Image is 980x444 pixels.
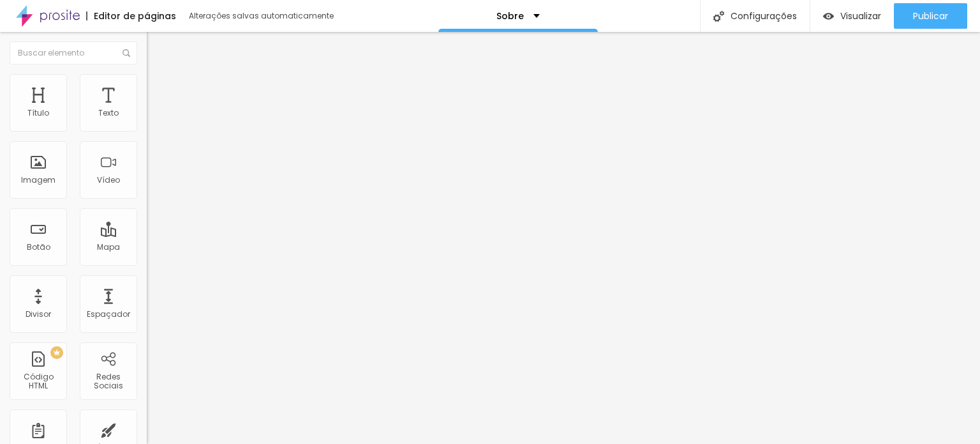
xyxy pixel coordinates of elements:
input: Buscar elemento [10,42,137,65]
font: Editor de páginas [94,10,176,22]
button: Publicar [894,3,967,29]
font: Sobre [496,10,524,22]
font: Vídeo [97,174,120,185]
font: Publicar [913,10,948,22]
iframe: Editor [147,32,980,444]
img: view-1.svg [823,11,834,22]
font: Divisor [26,309,51,319]
font: Texto [98,107,119,118]
font: Configurações [731,10,797,22]
font: Espaçador [87,309,130,319]
font: Mapa [97,241,120,252]
img: Ícone [713,11,724,22]
font: Alterações salvas automaticamente [189,10,334,21]
font: Código HTML [24,371,54,391]
font: Visualizar [840,10,881,22]
font: Título [27,107,49,118]
button: Visualizar [810,3,894,29]
font: Redes Sociais [94,371,123,391]
img: Ícone [122,49,130,57]
font: Imagem [21,174,56,185]
font: Botão [27,241,50,252]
